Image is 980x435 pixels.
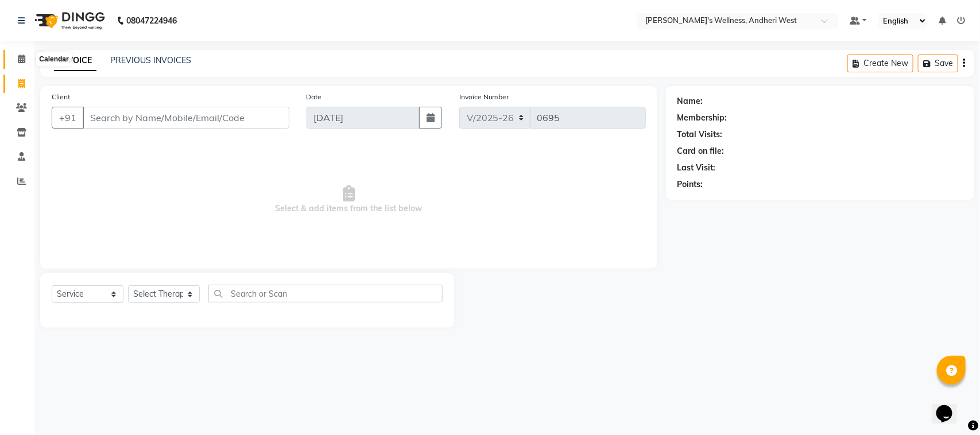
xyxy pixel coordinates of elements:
[29,5,108,37] img: logo
[52,142,646,257] span: Select & add items from the list below
[677,112,727,124] div: Membership:
[677,178,703,191] div: Points:
[52,107,84,129] button: +91
[932,389,969,424] iframe: chat widget
[307,92,322,102] label: Date
[677,129,723,141] div: Total Visits:
[208,285,443,302] input: Search or Scan
[847,55,913,72] button: Create New
[126,5,177,37] b: 08047224946
[677,95,703,107] div: Name:
[110,55,191,65] a: PREVIOUS INVOICES
[677,145,725,157] div: Card on file:
[918,55,958,72] button: Save
[677,162,716,174] div: Last Visit:
[459,92,509,102] label: Invoice Number
[52,92,70,102] label: Client
[83,107,289,129] input: Search by Name/Mobile/Email/Code
[36,53,71,67] div: Calendar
